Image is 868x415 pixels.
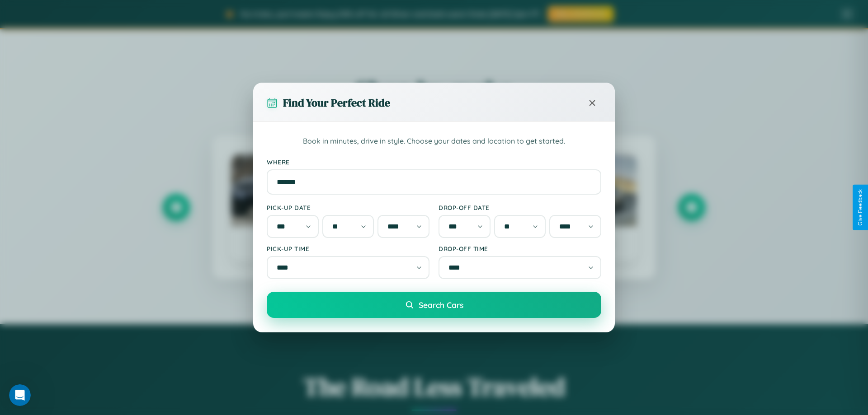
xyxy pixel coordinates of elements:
label: Drop-off Date [439,204,601,211]
label: Drop-off Time [439,245,601,252]
p: Book in minutes, drive in style. Choose your dates and location to get started. [267,135,601,147]
label: Pick-up Time [267,245,429,252]
h3: Find Your Perfect Ride [283,95,390,110]
label: Where [267,158,601,166]
button: Search Cars [267,292,601,318]
span: Search Cars [419,300,463,310]
label: Pick-up Date [267,204,429,211]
